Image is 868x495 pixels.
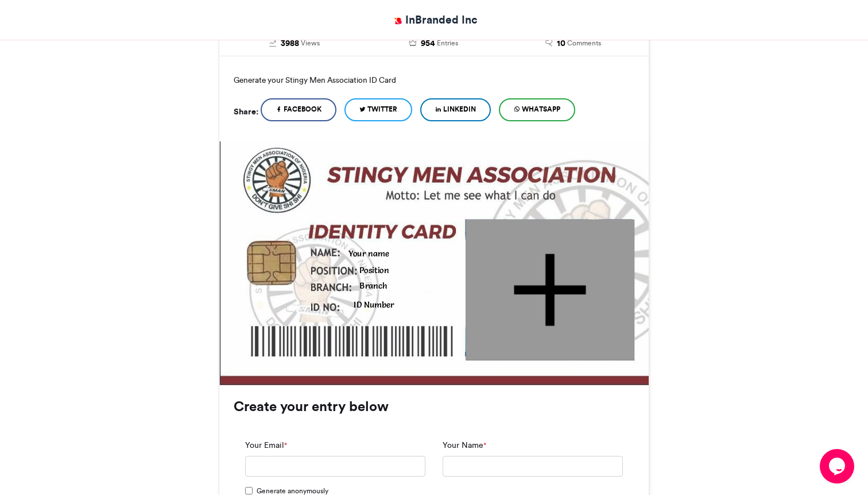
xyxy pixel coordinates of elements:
[512,37,634,50] a: 10 Comments
[359,264,449,275] div: Position
[234,71,634,89] p: Generate your Stingy Men Association ID Card
[245,439,287,451] label: Your Email
[367,104,397,114] span: Twitter
[234,400,634,413] h3: Create your entry below
[820,449,857,484] iframe: chat widget
[421,37,435,50] span: 954
[234,104,258,119] h5: Share:
[443,439,486,451] label: Your Name
[348,248,449,259] div: Your name
[301,38,320,48] span: Views
[281,37,299,50] span: 3988
[245,487,253,494] input: Generate anonymously
[443,104,476,114] span: LinkedIn
[344,98,412,121] a: Twitter
[234,37,356,50] a: 3988 Views
[557,37,565,50] span: 10
[391,11,478,28] a: InBranded Inc
[391,14,405,28] img: InBranded Inc
[522,104,560,114] span: WhatsApp
[219,141,649,385] img: Background
[284,104,321,114] span: Facebook
[567,38,601,48] span: Comments
[499,98,575,121] a: WhatsApp
[354,299,449,310] div: ID Number
[359,279,454,291] div: Branch
[373,37,495,50] a: 954 Entries
[261,98,336,121] a: Facebook
[437,38,458,48] span: Entries
[420,98,491,121] a: LinkedIn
